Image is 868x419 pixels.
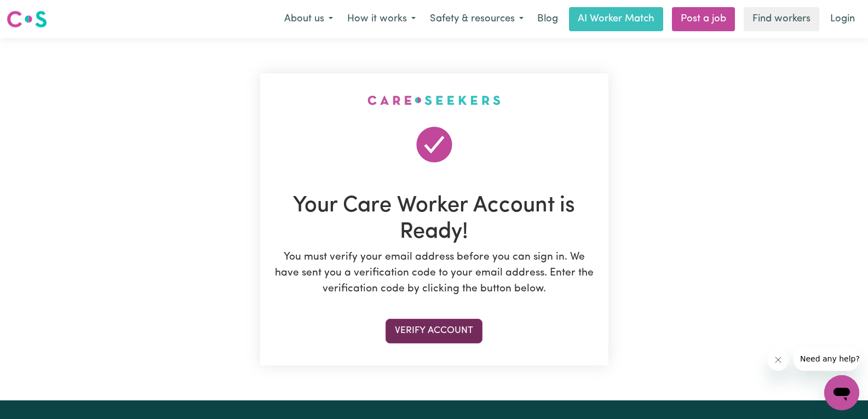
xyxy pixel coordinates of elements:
button: Verify Account [386,319,482,343]
img: Careseekers logo [7,9,47,29]
iframe: Message from company [794,347,859,371]
a: Post a job [672,7,735,31]
a: AI Worker Match [569,7,663,31]
a: Careseekers logo [7,7,47,32]
span: Need any help? [7,8,66,16]
button: How it works [340,8,423,31]
a: Find workers [744,7,819,31]
a: Blog [531,7,565,31]
p: You must verify your email address before you can sign in. We have sent you a verification code t... [271,250,597,297]
button: About us [277,8,340,31]
button: Safety & resources [423,8,531,31]
iframe: Button to launch messaging window [824,375,859,410]
a: Login [824,7,861,31]
h1: Your Care Worker Account is Ready! [271,193,597,245]
iframe: Close message [767,349,789,371]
